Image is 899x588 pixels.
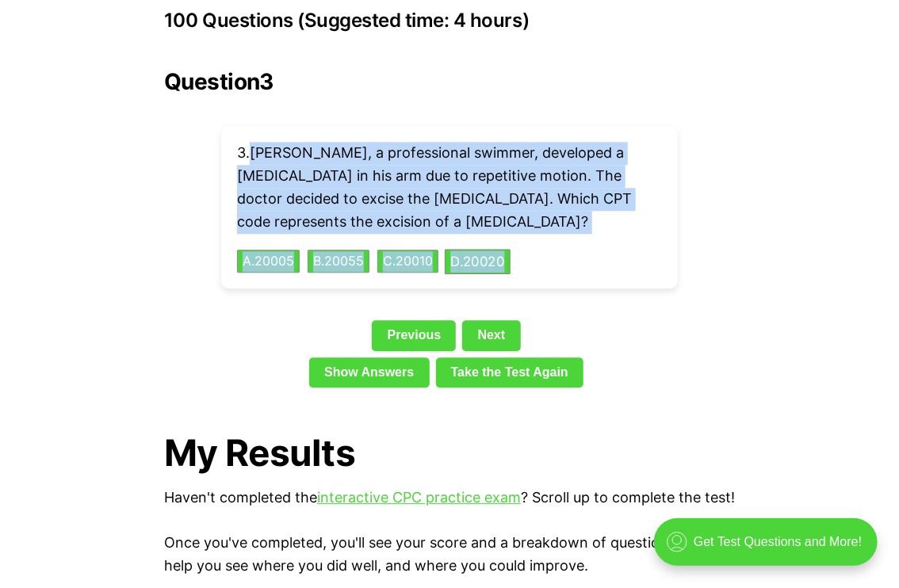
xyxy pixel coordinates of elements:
[164,532,735,578] p: Once you've completed, you'll see your score and a breakdown of questions here, to help you see w...
[641,510,899,588] iframe: portal-trigger
[237,250,300,273] button: A.20005
[445,249,511,273] button: D.20020
[164,432,735,474] h1: My Results
[309,357,430,388] a: Show Answers
[372,320,456,350] a: Previous
[308,250,369,273] button: B.20055
[436,357,584,388] a: Take the Test Again
[164,487,735,510] p: Haven't completed the ? Scroll up to complete the test!
[164,69,735,94] h2: Question 3
[377,250,438,273] button: C.20010
[462,320,520,350] a: Next
[164,10,735,32] h3: 100 Questions (Suggested time: 4 hours)
[317,489,521,506] a: interactive CPC practice exam
[237,142,662,233] p: 3 . [PERSON_NAME], a professional swimmer, developed a [MEDICAL_DATA] in his arm due to repetitiv...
